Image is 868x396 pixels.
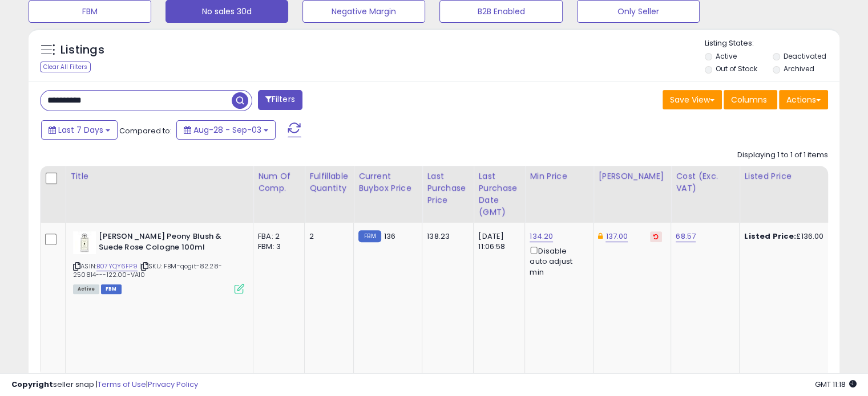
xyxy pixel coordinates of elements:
[731,94,767,105] span: Columns
[716,51,737,61] label: Active
[744,231,796,242] b: Listed Price:
[70,170,248,182] div: Title
[258,231,296,242] div: FBA: 2
[783,64,814,74] label: Archived
[384,231,395,242] span: 136
[258,90,302,110] button: Filters
[258,242,296,252] div: FBM: 3
[478,170,520,218] div: Last Purchase Date (GMT)
[96,262,138,271] a: B07YQY6FP9
[193,124,261,136] span: Aug-28 - Sep-03
[258,170,300,194] div: Num of Comp.
[11,379,53,390] strong: Copyright
[148,379,198,390] a: Privacy Policy
[705,38,839,49] p: Listing States:
[676,170,734,194] div: Cost (Exc. VAT)
[58,124,103,136] span: Last 7 Days
[73,231,96,254] img: 31+PWvUUiqS._SL40_.jpg
[73,231,244,292] div: ASIN:
[98,379,146,390] a: Terms of Use
[119,125,172,136] span: Compared to:
[427,231,465,242] div: 138.23
[40,62,91,72] div: Clear All Filters
[815,379,857,390] span: 2025-09-11 11:18 GMT
[101,284,122,294] span: FBM
[605,231,628,242] a: 137.00
[716,64,757,74] label: Out of Stock
[99,231,237,255] b: [PERSON_NAME] Peony Blush & Suede Rose Cologne 100ml
[737,150,828,161] div: Displaying 1 to 1 of 1 items
[73,284,99,294] span: All listings currently available for purchase on Amazon
[783,51,826,61] label: Deactivated
[724,90,777,109] button: Columns
[598,170,666,182] div: [PERSON_NAME]
[60,42,104,58] h5: Listings
[73,262,222,279] span: | SKU: FBM-qogit-82.28-250814---122.00-VA10
[358,170,417,194] div: Current Buybox Price
[530,244,584,277] div: Disable auto adjust min
[309,170,349,194] div: Fulfillable Quantity
[11,379,198,390] div: seller snap | |
[41,120,118,140] button: Last 7 Days
[530,231,553,242] a: 134.20
[530,170,588,182] div: Min Price
[478,231,516,252] div: [DATE] 11:06:58
[427,170,469,206] div: Last Purchase Price
[779,90,828,109] button: Actions
[744,231,839,242] div: £136.00
[676,231,696,242] a: 68.57
[358,230,381,242] small: FBM
[176,120,276,140] button: Aug-28 - Sep-03
[744,170,843,182] div: Listed Price
[663,90,722,109] button: Save View
[309,231,345,242] div: 2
